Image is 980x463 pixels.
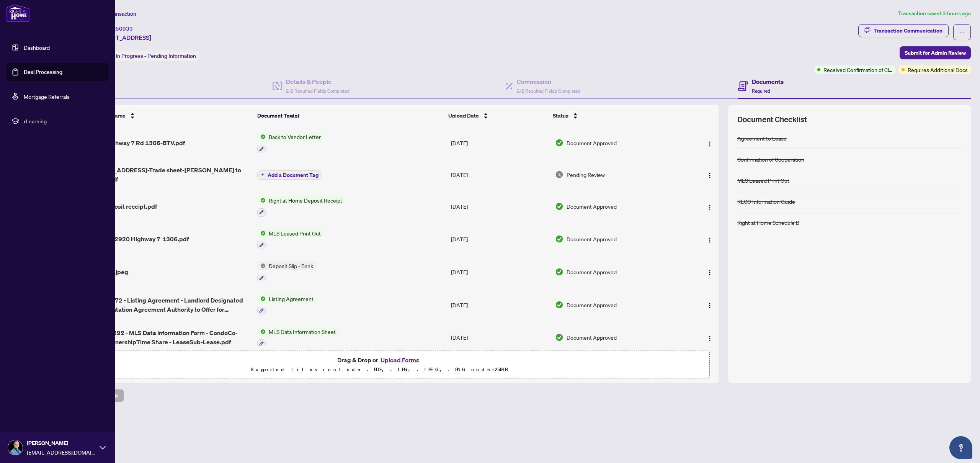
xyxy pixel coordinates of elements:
[24,44,50,51] a: Dashboard
[116,25,133,32] span: 50933
[707,270,713,276] img: Logo
[567,235,617,243] span: Document Approved
[707,141,713,147] img: Logo
[86,105,254,126] th: (11) File Name
[257,196,345,217] button: Status IconRight at Home Deposit Receipt
[266,229,324,237] span: MLS Leased Print Out
[257,133,266,141] img: Status Icon
[704,266,716,278] button: Logo
[707,172,713,178] img: Logo
[898,9,971,18] article: Transaction saved 3 hours ago
[257,170,322,180] button: Add a Document Tag
[257,229,324,250] button: Status IconMLS Leased Print Out
[704,137,716,149] button: Logo
[257,133,324,153] button: Status IconBack to Vendor Letter
[257,294,317,315] button: Status IconListing Agreement
[707,335,713,342] img: Logo
[737,134,787,142] div: Agreement to Lease
[266,196,345,205] span: Right at Home Deposit Receipt
[95,33,151,42] span: [STREET_ADDRESS]
[737,155,804,164] div: Confirmation of Cooperation
[266,294,317,303] span: Listing Agreement
[737,176,789,185] div: MLS Leased Print Out
[448,255,552,288] td: [DATE]
[257,170,322,180] button: Add a Document Tag
[448,159,552,190] td: [DATE]
[823,65,892,74] span: Received Confirmation of Closing
[737,114,807,125] span: Document Checklist
[286,88,350,94] span: 2/2 Required Fields Completed
[704,169,716,181] button: Logo
[905,47,966,59] span: Submit for Admin Review
[567,333,617,342] span: Document Approved
[286,77,350,86] h4: Details & People
[707,237,713,243] img: Logo
[737,218,799,227] div: Right at Home Schedule B
[257,262,266,270] img: Status Icon
[257,294,266,303] img: Status Icon
[704,200,716,213] button: Logo
[567,139,617,147] span: Document Approved
[89,138,185,147] span: 2920 Highway 7 Rd 1306-BTV.pdf
[254,105,445,126] th: Document Tag(s)
[555,268,563,276] img: Document Status
[448,321,552,354] td: [DATE]
[555,235,563,243] img: Document Status
[448,288,552,321] td: [DATE]
[908,65,968,74] span: Requires Additional Docs
[555,301,563,309] img: Document Status
[567,170,605,179] span: Pending Review
[266,133,324,141] span: Back to Vendor Letter
[257,327,339,348] button: Status IconMLS Data Information Sheet
[257,229,266,237] img: Status Icon
[448,190,552,223] td: [DATE]
[448,111,479,120] span: Upload Date
[89,328,251,347] span: PropTx - 292 - MLS Data Information Form - CondoCo-opCo-OwnershipTime Share - LeaseSub-Lease.pdf
[89,165,251,184] span: [STREET_ADDRESS]-Trade sheet-[PERSON_NAME] to review.pdf
[257,327,266,336] img: Status Icon
[858,24,949,37] button: Transaction Communication
[8,440,23,455] img: Profile Icon
[949,436,972,459] button: Open asap
[268,172,318,178] span: Add a Document Tag
[752,88,770,94] span: Required
[445,105,549,126] th: Upload Date
[27,439,96,447] span: [PERSON_NAME]
[27,448,96,456] span: [EMAIL_ADDRESS][DOMAIN_NAME]
[704,299,716,311] button: Logo
[24,69,62,75] a: Deal Processing
[874,25,942,37] div: Transaction Communication
[567,268,617,276] span: Document Approved
[337,355,421,365] span: Drag & Drop or
[567,301,617,309] span: Document Approved
[704,331,716,344] button: Logo
[555,202,563,211] img: Document Status
[89,202,157,211] span: RAH deposit receipt.pdf
[54,365,705,374] p: Supported files include .PDF, .JPG, .JPEG, .PNG under 25 MB
[89,296,251,314] span: Ontario 272 - Listing Agreement - Landlord Designated Representation Agreement Authority to Offer...
[266,262,316,270] span: Deposit Slip - Bank
[257,196,266,205] img: Status Icon
[261,173,265,177] span: plus
[737,197,795,206] div: RECO Information Guide
[707,204,713,210] img: Logo
[567,202,617,211] span: Document Approved
[95,10,136,17] span: View Transaction
[378,355,421,365] button: Upload Forms
[24,93,70,100] a: Mortgage Referrals
[49,350,709,379] span: Drag & Drop orUpload FormsSupported files include .PDF, .JPG, .JPEG, .PNG under25MB
[95,51,199,61] div: Status:
[116,52,196,59] span: In Progress - Pending Information
[553,111,568,120] span: Status
[448,223,552,256] td: [DATE]
[707,303,713,309] img: Logo
[266,327,339,336] span: MLS Data Information Sheet
[959,29,965,35] span: ellipsis
[448,126,552,159] td: [DATE]
[6,4,30,22] img: logo
[900,46,971,59] button: Submit for Admin Review
[555,333,563,342] img: Document Status
[704,233,716,245] button: Logo
[257,262,316,282] button: Status IconDeposit Slip - Bank
[517,77,580,86] h4: Commission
